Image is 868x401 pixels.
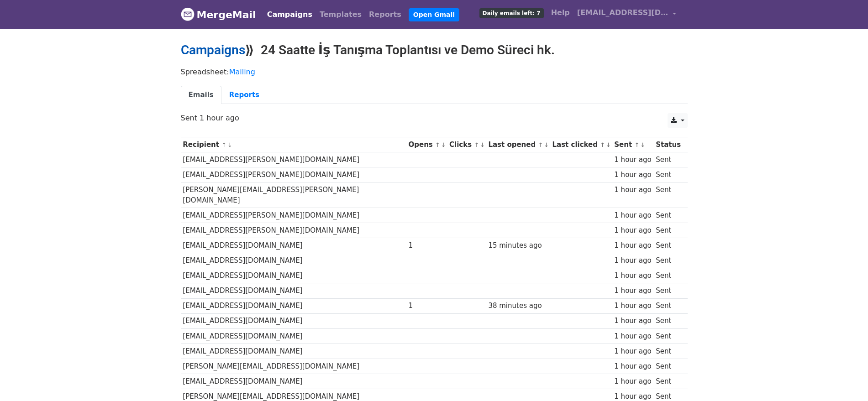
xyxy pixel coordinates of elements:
td: Sent [653,208,683,223]
td: [EMAIL_ADDRESS][DOMAIN_NAME] [181,313,406,328]
th: Opens [406,137,447,152]
div: 1 hour ago [614,255,651,266]
a: ↑ [221,141,226,148]
td: [EMAIL_ADDRESS][DOMAIN_NAME] [181,238,406,253]
div: 1 hour ago [614,361,651,372]
td: [EMAIL_ADDRESS][PERSON_NAME][DOMAIN_NAME] [181,167,406,182]
a: [EMAIL_ADDRESS][DOMAIN_NAME] [573,4,680,25]
a: ↑ [600,141,605,148]
div: 1 hour ago [614,225,651,236]
td: [EMAIL_ADDRESS][DOMAIN_NAME] [181,344,406,359]
div: 38 minutes ago [488,301,547,311]
div: 1 [409,240,445,251]
th: Last opened [486,137,550,152]
td: [EMAIL_ADDRESS][DOMAIN_NAME] [181,268,406,283]
a: MergeMail [181,5,256,24]
td: Sent [653,238,683,253]
a: ↑ [538,141,543,148]
iframe: Chat Widget [822,357,868,401]
a: ↓ [544,141,549,148]
td: [EMAIL_ADDRESS][DOMAIN_NAME] [181,328,406,344]
a: Mailing [229,68,255,76]
th: Recipient [181,137,406,152]
td: Sent [653,223,683,238]
div: 1 hour ago [614,331,651,342]
td: Sent [653,344,683,359]
div: 1 hour ago [614,271,651,281]
td: [EMAIL_ADDRESS][PERSON_NAME][DOMAIN_NAME] [181,152,406,167]
a: Help [547,4,573,22]
a: Reports [365,5,405,24]
div: 1 hour ago [614,346,651,357]
span: Daily emails left: 7 [479,8,544,18]
td: [PERSON_NAME][EMAIL_ADDRESS][PERSON_NAME][DOMAIN_NAME] [181,182,406,208]
div: Sohbet Aracı [822,357,868,401]
a: ↓ [480,141,485,148]
td: Sent [653,268,683,283]
a: Daily emails left: 7 [476,4,547,22]
td: [EMAIL_ADDRESS][DOMAIN_NAME] [181,298,406,313]
a: Emails [181,86,221,104]
div: 1 hour ago [614,210,651,221]
a: ↓ [640,141,645,148]
th: Clicks [447,137,486,152]
span: [EMAIL_ADDRESS][DOMAIN_NAME] [577,7,668,18]
div: 1 hour ago [614,185,651,195]
a: Campaigns [181,42,245,57]
p: Spreadsheet: [181,67,688,77]
a: ↓ [606,141,611,148]
td: [EMAIL_ADDRESS][PERSON_NAME][DOMAIN_NAME] [181,208,406,223]
a: ↑ [634,141,639,148]
a: ↑ [474,141,479,148]
a: ↑ [435,141,440,148]
th: Sent [612,137,654,152]
a: ↓ [441,141,446,148]
td: Sent [653,283,683,298]
td: [EMAIL_ADDRESS][DOMAIN_NAME] [181,374,406,389]
div: 1 hour ago [614,316,651,326]
div: 1 hour ago [614,170,651,180]
td: [EMAIL_ADDRESS][DOMAIN_NAME] [181,283,406,298]
div: 1 hour ago [614,376,651,387]
td: Sent [653,313,683,328]
td: Sent [653,298,683,313]
a: ↓ [227,141,232,148]
div: 1 hour ago [614,240,651,251]
td: [EMAIL_ADDRESS][PERSON_NAME][DOMAIN_NAME] [181,223,406,238]
td: [PERSON_NAME][EMAIL_ADDRESS][DOMAIN_NAME] [181,359,406,374]
td: Sent [653,374,683,389]
img: MergeMail logo [181,7,195,21]
div: 1 hour ago [614,155,651,165]
td: [EMAIL_ADDRESS][DOMAIN_NAME] [181,253,406,268]
div: 1 [409,301,445,311]
div: 1 hour ago [614,301,651,311]
p: Sent 1 hour ago [181,113,688,123]
td: Sent [653,359,683,374]
th: Last clicked [550,137,612,152]
div: 1 hour ago [614,286,651,296]
a: Templates [316,5,365,24]
td: Sent [653,167,683,182]
h2: ⟫ 24 Saatte İş Tanışma Toplantısı ve Demo Süreci hk. [181,42,688,58]
a: Reports [221,86,267,104]
td: Sent [653,152,683,167]
div: 15 minutes ago [488,240,547,251]
td: Sent [653,328,683,344]
td: Sent [653,253,683,268]
a: Open Gmail [409,8,459,21]
a: Campaigns [263,5,316,24]
td: Sent [653,182,683,208]
th: Status [653,137,683,152]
